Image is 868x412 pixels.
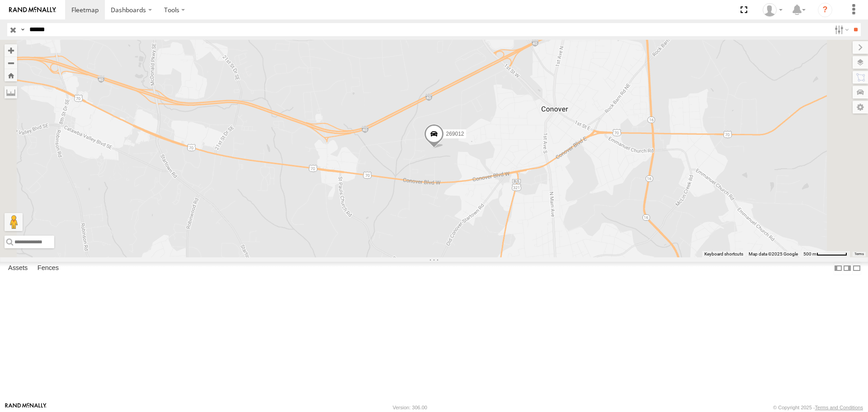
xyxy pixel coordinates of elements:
[801,251,850,257] button: Map Scale: 500 m per 64 pixels
[5,213,23,231] button: Drag Pegman onto the map to open Street View
[749,251,798,256] span: Map data ©2025 Google
[5,69,17,81] button: Zoom Home
[393,405,427,410] div: Version: 306.00
[803,251,816,256] span: 500 m
[834,262,843,275] label: Dock Summary Table to the Left
[19,23,26,36] label: Search Query
[759,3,786,17] div: Zack Abernathy
[831,23,850,36] label: Search Filter Options
[854,252,864,256] a: Terms (opens in new tab)
[5,403,47,412] a: Visit our Website
[5,86,17,99] label: Measure
[815,405,863,410] a: Terms and Conditions
[852,262,861,275] label: Hide Summary Table
[818,3,832,17] i: ?
[773,405,863,410] div: © Copyright 2025 -
[33,262,63,275] label: Fences
[843,262,852,275] label: Dock Summary Table to the Right
[5,57,17,69] button: Zoom out
[4,262,32,275] label: Assets
[704,251,743,257] button: Keyboard shortcuts
[5,44,17,57] button: Zoom in
[446,131,464,137] span: 269012
[9,7,56,13] img: rand-logo.svg
[853,101,868,114] label: Map Settings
